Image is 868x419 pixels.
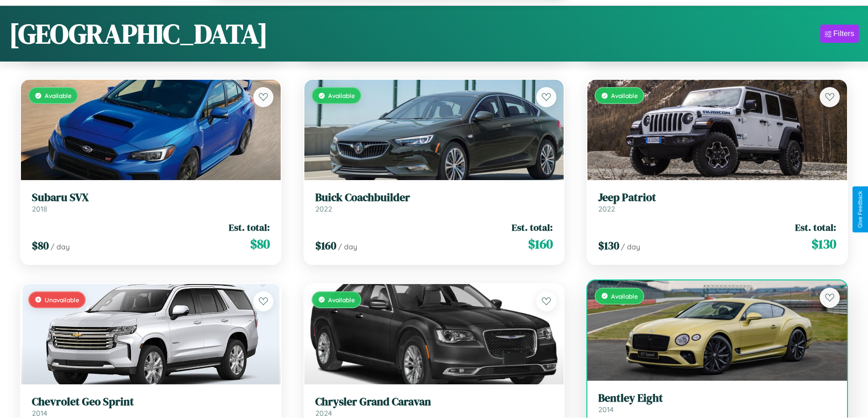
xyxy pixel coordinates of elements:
span: Est. total: [512,221,553,234]
span: / day [338,242,357,251]
span: 2022 [315,204,332,213]
h3: Chevrolet Geo Sprint [32,395,270,409]
div: Filters [833,29,854,38]
span: 2024 [315,409,332,418]
span: / day [621,242,640,251]
a: Subaru SVX2018 [32,191,270,213]
span: $ 80 [32,238,49,253]
span: 2022 [598,204,615,213]
span: Available [611,292,638,300]
h3: Chrysler Grand Caravan [315,395,553,409]
span: Available [328,92,355,99]
span: $ 130 [812,235,836,253]
div: Give Feedback [857,191,863,228]
span: $ 160 [528,235,553,253]
a: Chrysler Grand Caravan2024 [315,395,553,418]
span: $ 130 [598,238,619,253]
span: 2018 [32,204,47,213]
span: Available [611,92,638,99]
span: Est. total: [795,221,836,234]
h3: Buick Coachbuilder [315,191,553,204]
h3: Subaru SVX [32,191,270,204]
span: 2014 [598,405,614,414]
span: $ 80 [250,235,270,253]
span: Available [328,296,355,304]
h3: Jeep Patriot [598,191,836,204]
span: / day [51,242,70,251]
h3: Bentley Eight [598,392,836,405]
span: $ 160 [315,238,336,253]
a: Chevrolet Geo Sprint2014 [32,395,270,418]
h1: [GEOGRAPHIC_DATA] [9,15,268,52]
span: Unavailable [45,296,79,304]
a: Bentley Eight2014 [598,392,836,414]
a: Jeep Patriot2022 [598,191,836,213]
button: Filters [820,25,859,43]
span: 2014 [32,409,47,418]
span: Available [45,92,72,99]
a: Buick Coachbuilder2022 [315,191,553,213]
span: Est. total: [229,221,270,234]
